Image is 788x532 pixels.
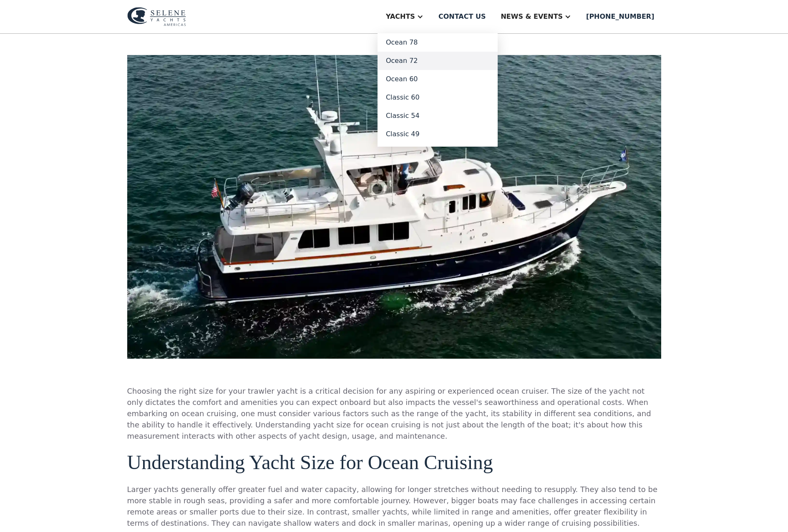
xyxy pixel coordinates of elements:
nav: Yachts [378,33,498,147]
a: Ocean 60 [378,70,498,88]
a: Ocean 78 [378,33,498,52]
h2: Understanding Yacht Size for Ocean Cruising [127,452,661,474]
a: Classic 60 [378,88,498,107]
div: Yachts [386,12,415,22]
div: [PHONE_NUMBER] [586,12,654,22]
p: Larger yachts generally offer greater fuel and water capacity, allowing for longer stretches with... [127,484,661,529]
div: News & EVENTS [501,12,563,22]
a: Classic 54 [378,107,498,125]
p: Choosing the right size for your trawler yacht is a critical decision for any aspiring or experie... [127,385,661,442]
a: Ocean 72 [378,52,498,70]
img: logo [127,7,186,26]
a: Classic 49 [378,125,498,143]
div: Contact us [438,12,486,22]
